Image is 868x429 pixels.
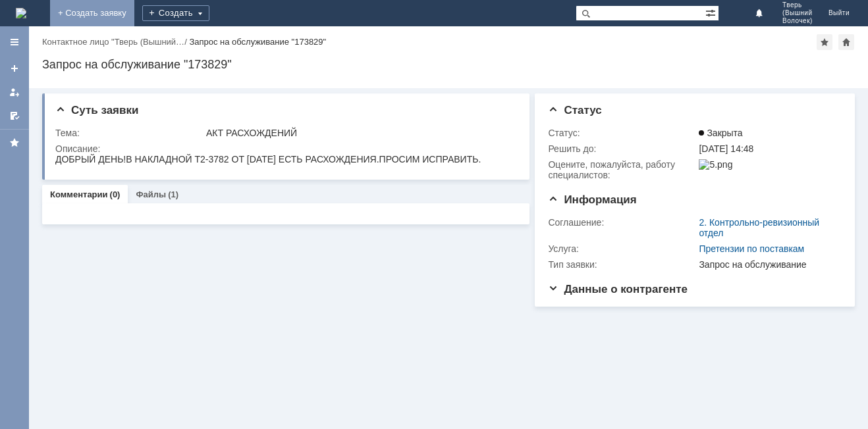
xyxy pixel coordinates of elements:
div: Запрос на обслуживание "173829" [42,58,855,71]
div: Решить до: [548,143,696,154]
div: (0) [110,189,121,199]
div: Добавить в избранное [817,34,832,50]
span: Информация [548,193,636,206]
span: Суть заявки [55,104,138,116]
div: Соглашение: [548,217,696,228]
span: [DATE] 14:48 [699,143,753,154]
div: Сделать домашней страницей [838,34,854,50]
div: Тип заявки: [548,259,696,270]
div: Тема: [55,128,203,138]
a: Мои заявки [4,82,25,103]
span: Данные о контрагенте [548,283,688,295]
a: Претензии по поставкам [699,243,804,254]
a: Перейти на домашнюю страницу [16,8,26,18]
a: Контактное лицо "Тверь (Вышний… [42,37,184,47]
img: logo [16,8,26,18]
div: АКТ РАСХОЖДЕНИЙ [206,128,512,138]
span: Закрыта [699,128,742,138]
div: Запрос на обслуживание "173829" [189,37,326,47]
img: 5.png [699,159,732,170]
div: Описание: [55,143,514,154]
div: Oцените, пожалуйста, работу специалистов: [548,159,696,180]
a: 2. Контрольно-ревизионный отдел [699,217,819,238]
div: Услуга: [548,243,696,254]
span: (Вышний [782,9,813,17]
div: Запрос на обслуживание [699,259,836,270]
span: Расширенный поиск [705,6,719,18]
span: Волочек) [782,17,813,25]
div: / [42,37,189,47]
div: Статус: [548,128,696,138]
div: Создать [142,5,209,21]
a: Мои согласования [4,105,25,126]
span: Статус [548,104,601,116]
a: Файлы [136,189,166,199]
div: (1) [168,189,178,199]
a: Создать заявку [4,58,25,79]
span: Тверь [782,1,813,9]
a: Комментарии [50,189,108,199]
